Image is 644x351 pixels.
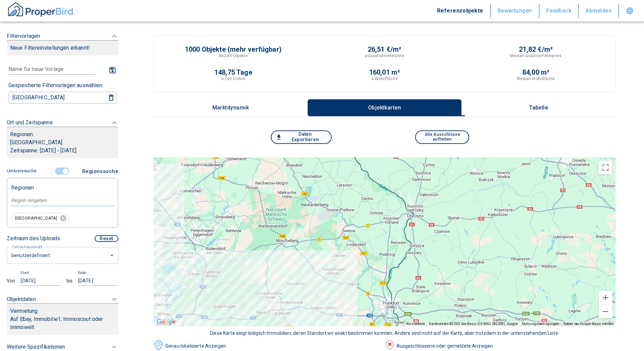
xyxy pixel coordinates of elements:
p: Anzahl Objekte [219,53,248,59]
div: FiltervorlagenNeue Filtereinstellungen erkannt! [7,165,118,286]
button: [GEOGRAPHIC_DATA] [10,93,98,102]
input: Region eingeben [11,197,114,203]
p: Zeitspanne: [DATE] - [DATE] [10,147,115,155]
img: image [385,340,395,350]
p: Median-Quadratmeterpreis [510,53,562,59]
input: dd.mm.yyyy [78,276,118,286]
img: image [153,340,164,350]
div: Genau lokalisierte Anzeigen [164,343,385,350]
p: Regionen [11,182,34,191]
p: Filtervorlagen [7,32,40,40]
p: Ende [78,270,86,275]
button: Verkleinern [599,305,612,318]
p: Start [21,270,29,275]
span: [GEOGRAPHIC_DATA] [11,215,62,222]
a: Fehler bei Google Maps melden [564,322,614,326]
p: Auf Ebay, Immobilie1, Immoscout oder Immowelt [10,315,115,331]
p: 148,75 Tage [214,69,252,76]
div: Ausgeschlossene oder gemeldete Anzeigen [395,343,616,350]
p: 84,00 m² [522,69,550,76]
div: Diese Karte zeigt lediglich Immobilien, deren Standort wir exakt bestimmen konnten. Andere sind n... [153,330,616,337]
p: Objektkarten [368,105,402,111]
p: 160,01 m² [369,69,400,76]
p: 21,82 €/m² [519,46,553,53]
div: [GEOGRAPHIC_DATA] [11,213,69,224]
button: Feedback [540,4,579,18]
a: Dieses Gebiet in Google Maps öffnen (in neuem Fenster) [155,318,177,326]
button: Reset [95,235,118,242]
p: Neue Filtereinstellungen erkannt! [10,44,115,52]
p: ⌀-Zeit Online [221,76,245,82]
button: Vollbildansicht ein/aus [599,161,612,174]
p: Marktdynamik [212,105,249,111]
button: Bewertungen [491,4,540,18]
p: [GEOGRAPHIC_DATA] [13,95,65,100]
img: ProperBird Logo and Home Button [7,1,74,18]
button: Daten Exportieren [271,130,332,144]
p: Vermietung [10,307,38,315]
p: [GEOGRAPHIC_DATA] [10,139,115,147]
p: ⌀-Quadratmeterpreis [365,53,404,59]
p: Weitere Spezifikationen [7,343,65,351]
p: Regionen : [10,130,115,139]
input: dd.mm.yyyy [21,276,61,286]
div: Von [7,277,15,284]
p: ⌀-Wohnfläche [371,76,398,82]
button: Alle Ausschlüsse aufheben [415,130,469,144]
button: Kurzbefehle [406,322,425,326]
button: Regionssuche [79,165,118,178]
div: wrapped label tabs example [153,99,616,116]
div: FiltervorlagenNeue Filtereinstellungen erkannt! [7,25,118,62]
p: Ort und Zeitspanne [7,119,53,127]
p: Median-Wohnfläche [517,76,555,82]
p: Tabelle [522,105,555,111]
div: bis [67,277,73,284]
button: Referenzobjekte [430,4,491,18]
p: Zeitraum des Uploads [7,234,60,243]
p: Objektdaten [7,295,36,303]
img: Google [155,318,177,326]
div: FiltervorlagenNeue Filtereinstellungen erkannt! [7,62,118,106]
button: Umkreissuche [7,165,39,177]
p: 1000 Objekte (mehr verfügbar) [185,46,282,53]
button: ProperBird Logo and Home Button [7,1,74,21]
div: benutzerdefiniert [7,246,118,264]
div: ObjektdatenVermietungAuf Ebay, Immobilie1, Immoscout oder Immowelt [7,291,118,339]
p: Gespeicherte Filtervorlagen auswählen: [8,81,103,90]
button: Vergrößern [599,291,612,304]
div: Ort und ZeitspanneRegionen:[GEOGRAPHIC_DATA]Zeitspanne: [DATE] - [DATE] [7,112,118,165]
button: Abmelden [579,4,619,18]
a: Nutzungsbedingungen (wird in neuem Tab geöffnet) [522,322,559,326]
span: Kartendaten ©2025 GeoBasis-DE/BKG (©2009), Google [429,322,518,326]
p: 26,51 €/m² [368,46,402,53]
